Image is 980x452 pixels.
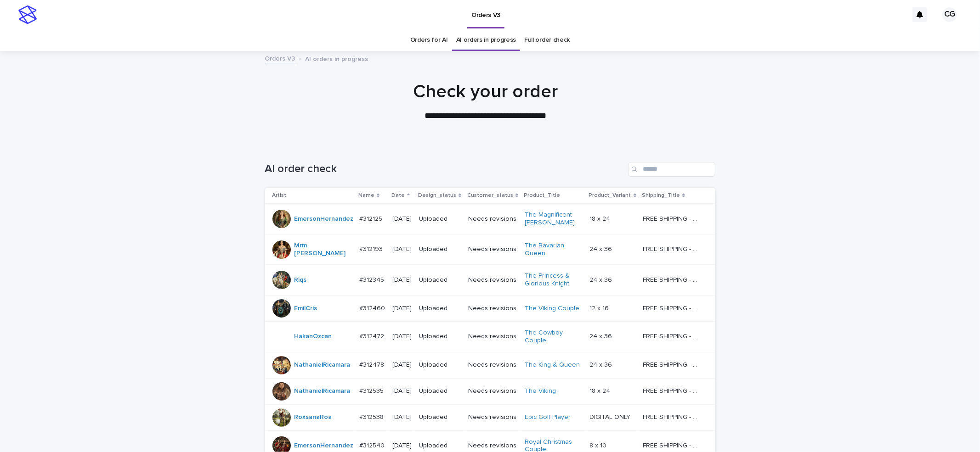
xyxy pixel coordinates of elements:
p: Needs revisions [468,215,518,223]
p: Needs revisions [468,305,518,312]
p: Needs revisions [468,276,518,284]
a: The Viking [525,387,556,395]
tr: NathanielRicamara #312478#312478 [DATE]UploadedNeeds revisionsThe King & Queen 24 x 3624 x 36 FRE... [265,352,715,378]
a: Orders V3 [265,53,295,63]
p: Date [391,190,405,201]
div: CG [942,7,957,22]
p: Artist [272,190,287,201]
a: Riqs [295,276,307,284]
p: FREE SHIPPING - preview in 1-2 business days, after your approval delivery will take 5-10 b.d. [643,412,702,421]
p: #312460 [359,303,387,312]
p: FREE SHIPPING - preview in 1-2 business days, after your approval delivery will take 5-10 b.d. [643,440,702,450]
p: Needs revisions [468,361,518,369]
a: The Magnificent [PERSON_NAME] [525,211,582,227]
h1: AI order check [265,162,624,176]
p: [DATE] [392,215,412,223]
p: FREE SHIPPING - preview in 1-2 business days, after your approval delivery will take 5-10 b.d. [643,359,702,369]
input: Search [628,162,715,177]
img: stacker-logo-s-only.png [18,6,37,24]
a: The Viking Couple [525,305,579,312]
p: 24 x 36 [590,359,614,369]
p: FREE SHIPPING - preview in 1-2 business days, after your approval delivery will take 5-10 b.d. [643,303,702,312]
p: [DATE] [392,305,412,312]
a: The Cowboy Couple [525,329,582,345]
p: #312540 [359,440,386,450]
tr: Riqs #312345#312345 [DATE]UploadedNeeds revisionsThe Princess & Glorious Knight 24 x 3624 x 36 FR... [265,265,715,296]
p: Uploaded [419,215,460,223]
p: Uploaded [419,333,460,340]
a: The King & Queen [525,361,580,369]
p: FREE SHIPPING - preview in 1-2 business days, after your approval delivery will take 5-10 b.d. [643,331,702,340]
tr: EmilCris #312460#312460 [DATE]UploadedNeeds revisionsThe Viking Couple 12 x 1612 x 16 FREE SHIPPI... [265,295,715,321]
p: Uploaded [419,246,460,253]
a: Full order check [524,29,570,51]
p: Shipping_Title [642,190,680,201]
tr: HakanOzcan #312472#312472 [DATE]UploadedNeeds revisionsThe Cowboy Couple 24 x 3624 x 36 FREE SHIP... [265,321,715,352]
p: FREE SHIPPING - preview in 1-2 business days, after your approval delivery will take 5-10 b.d. [643,213,702,223]
p: Customer_status [467,190,513,201]
a: NathanielRicamara [295,387,351,395]
p: 18 x 24 [590,213,612,223]
p: Needs revisions [468,413,518,421]
a: AI orders in progress [456,29,516,51]
p: [DATE] [392,246,412,253]
a: Mrm [PERSON_NAME] [295,242,352,257]
p: FREE SHIPPING - preview in 1-2 business days, after your approval delivery will take 5-10 b.d. [643,244,702,253]
tr: Mrm [PERSON_NAME] #312193#312193 [DATE]UploadedNeeds revisionsThe Bavarian Queen 24 x 3624 x 36 F... [265,234,715,265]
p: #312125 [359,213,384,223]
p: 18 x 24 [590,385,612,395]
a: Orders for AI [410,29,448,51]
a: EmilCris [295,305,317,312]
a: HakanOzcan [295,333,332,340]
p: DIGITAL ONLY [590,412,633,421]
p: Needs revisions [468,442,518,450]
p: Uploaded [419,442,460,450]
p: FREE SHIPPING - preview in 1-2 business days, after your approval delivery will take 5-10 b.d. [643,385,702,395]
p: #312538 [359,412,385,421]
p: Needs revisions [468,333,518,340]
tr: NathanielRicamara #312535#312535 [DATE]UploadedNeeds revisionsThe Viking 18 x 2418 x 24 FREE SHIP... [265,378,715,404]
p: #312478 [359,359,386,369]
p: 24 x 36 [590,274,614,284]
p: #312345 [359,274,386,284]
p: Uploaded [419,387,460,395]
p: #312193 [359,244,385,253]
p: Product_Title [524,190,560,201]
p: Uploaded [419,413,460,421]
tr: EmersonHernandez #312125#312125 [DATE]UploadedNeeds revisionsThe Magnificent [PERSON_NAME] 18 x 2... [265,204,715,234]
p: [DATE] [392,361,412,369]
a: RoxsanaRoa [295,413,332,421]
p: Needs revisions [468,387,518,395]
a: EmersonHernandez [295,215,354,223]
p: 12 x 16 [590,303,611,312]
tr: RoxsanaRoa #312538#312538 [DATE]UploadedNeeds revisionsEpic Golf Player DIGITAL ONLYDIGITAL ONLY ... [265,404,715,430]
p: [DATE] [392,413,412,421]
p: [DATE] [392,387,412,395]
h1: Check your order [261,81,711,103]
p: #312535 [359,385,385,395]
p: [DATE] [392,276,412,284]
p: Uploaded [419,305,460,312]
p: Uploaded [419,361,460,369]
a: The Princess & Glorious Knight [525,272,582,288]
p: Uploaded [419,276,460,284]
a: NathanielRicamara [295,361,351,369]
a: The Bavarian Queen [525,242,582,257]
p: 8 x 10 [590,440,609,450]
p: Product_Variant [589,190,631,201]
p: #312472 [359,331,386,340]
p: 24 x 36 [590,244,614,253]
p: Design_status [418,190,456,201]
p: AI orders in progress [306,53,368,63]
p: [DATE] [392,442,412,450]
p: [DATE] [392,333,412,340]
p: Needs revisions [468,246,518,253]
a: Epic Golf Player [525,413,571,421]
p: Name [358,190,374,201]
p: FREE SHIPPING - preview in 1-2 business days, after your approval delivery will take 5-10 b.d. [643,274,702,284]
a: EmersonHernandez [295,442,354,450]
p: 24 x 36 [590,331,614,340]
